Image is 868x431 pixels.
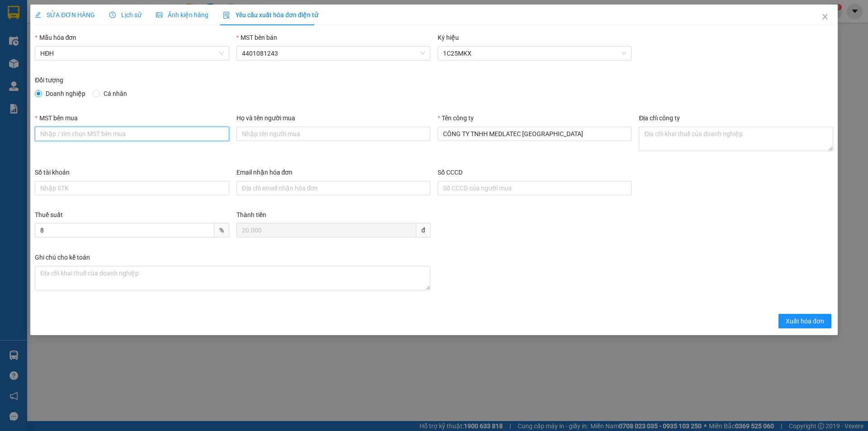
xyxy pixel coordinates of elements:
span: đ [416,223,430,237]
label: Ký hiệu [438,34,459,41]
span: 4401081243 [242,47,425,60]
textarea: Ghi chú cho kế toán [35,266,430,290]
span: Doanh nghiệp [42,89,89,99]
span: Yêu cầu xuất hóa đơn điện tử [223,11,318,19]
label: Địa chỉ công ty [639,114,680,122]
label: Thành tiền [236,211,266,218]
textarea: Địa chỉ công ty [639,127,833,151]
input: Số CCCD [438,181,632,195]
input: MST bên mua [35,127,229,141]
input: Số tài khoản [35,181,229,195]
span: % [214,223,229,237]
span: edit [35,12,41,18]
label: MST bên mua [35,114,77,122]
input: Tên công ty [438,127,632,141]
label: Họ và tên người mua [236,114,295,122]
img: icon [223,12,230,19]
span: clock-circle [109,12,116,18]
input: Email nhận hóa đơn [236,181,430,195]
span: close [821,13,829,20]
label: Tên công ty [438,114,474,122]
span: picture [156,12,162,18]
span: Cá nhân [100,89,131,99]
label: Số CCCD [438,169,462,176]
label: Mẫu hóa đơn [35,34,76,41]
label: Email nhận hóa đơn [236,169,293,176]
input: Thuế suất [35,223,214,237]
span: 1C25MKX [443,47,626,60]
button: Close [812,5,838,30]
span: SỬA ĐƠN HÀNG [35,11,95,19]
span: HĐH [40,47,223,60]
label: Đối tượng [35,76,63,84]
span: Xuất hóa đơn [786,316,824,326]
label: Ghi chú cho kế toán [35,254,90,261]
label: MST bên bán [236,34,277,41]
label: Số tài khoản [35,169,70,176]
input: Họ và tên người mua [236,127,430,141]
span: Lịch sử [109,11,142,19]
label: Thuế suất [35,211,63,218]
button: Xuất hóa đơn [778,314,831,328]
span: Ảnh kiện hàng [156,11,208,19]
